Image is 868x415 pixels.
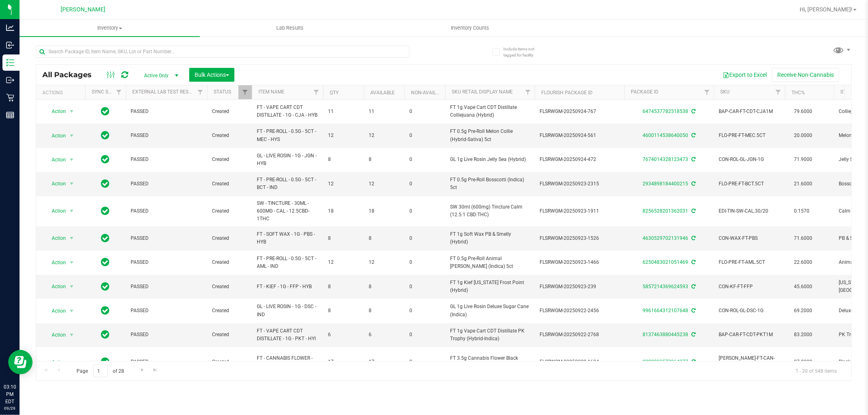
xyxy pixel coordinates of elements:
span: FT - SOFT WAX - 1G - PBS - HYB [257,230,318,246]
span: PASSED [131,235,202,242]
span: In Sync [101,130,110,141]
span: In Sync [101,154,110,165]
a: Filter [238,85,252,99]
span: 6 [328,331,359,339]
span: 12 [369,180,400,188]
span: PASSED [131,259,202,266]
a: Inventory [20,20,200,37]
a: Non-Available [411,90,447,96]
span: 12 [328,180,359,188]
span: FT 3.5g Cannabis Flower Black Triangle Kush (Indica) [450,354,530,370]
span: FT - PRE-ROLL - 0.5G - 5CT - BCT - IND [257,176,318,191]
inline-svg: Outbound [6,76,14,84]
span: Created [212,307,247,315]
span: PASSED [131,358,202,366]
span: GL - LIVE ROSIN - 1G - JGN - HYB [257,152,318,167]
span: Created [212,132,247,139]
span: In Sync [101,256,110,268]
a: Go to the last page [149,365,161,376]
span: PASSED [131,180,202,188]
span: 0 [409,259,440,266]
span: 0.1570 [790,205,813,217]
span: FLSRWGM-20250922-1684 [540,358,619,366]
span: Sync from Compliance System [690,181,695,187]
span: 27.8000 [790,356,816,368]
span: FT 0.5g Pre-Roll Melon Collie (Hybrid-Sativa) 5ct [450,128,530,143]
span: Sync from Compliance System [690,133,695,138]
span: FLSRWGM-20250923-239 [540,283,619,291]
span: Action [44,178,66,189]
span: select [67,232,77,244]
span: PASSED [131,108,202,115]
span: FT - VAPE CART CDT DISTILLATE - 1G - CJA - HYB [257,104,318,119]
a: Strain [840,89,857,95]
span: Sync from Compliance System [690,109,695,114]
span: 83.2000 [790,329,816,341]
span: Inventory [20,24,200,32]
span: 8 [369,235,400,242]
span: FT - PRE-ROLL - 0.5G - 5CT - AML - IND [257,255,318,270]
span: BAP-CAR-FT-CDT-CJA1M [719,108,780,115]
span: FLSRWGM-20250924-767 [540,108,619,115]
a: Inventory Counts [380,20,560,37]
span: 0 [409,307,440,315]
span: Sync from Compliance System [690,156,695,162]
a: Filter [521,85,535,99]
span: FT - KIEF - 1G - FFP - HYB [257,283,318,291]
span: 69.2000 [790,305,816,317]
span: Action [44,154,66,165]
span: 17 [369,358,400,366]
span: 0 [409,156,440,163]
a: 2934898184400215 [643,181,688,187]
span: 18 [369,207,400,215]
span: select [67,130,77,141]
span: FT 1g Vape Cart CDT Distillate Colliejuana (Hybrid) [450,104,530,119]
span: CON-ROL-GL-JGN-1G [719,156,780,163]
span: 20.0000 [790,130,816,141]
span: In Sync [101,356,110,367]
button: Export to Excel [717,68,772,82]
span: BAP-CAR-FT-CDT-PKT1M [719,331,780,339]
span: 0 [409,331,440,339]
span: FT - PRE-ROLL - 0.5G - 5CT - MEC - HYS [257,128,318,143]
span: select [67,205,77,217]
a: Available [370,90,395,96]
span: 0 [409,207,440,215]
span: In Sync [101,329,110,340]
span: FLSRWGM-20250924-472 [540,156,619,163]
span: Action [44,232,66,244]
span: PASSED [131,156,202,163]
span: FT 0.5g Pre-Roll Animal [PERSON_NAME] (Indica) 5ct [450,255,530,270]
span: FLO-PRE-FT-MEC.5CT [719,132,780,139]
span: 12 [328,259,359,266]
a: SKU [720,89,730,95]
span: 8 [369,156,400,163]
button: Bulk Actions [189,68,234,82]
a: 4630529702131946 [643,235,688,241]
span: 79.6000 [790,106,816,117]
span: [PERSON_NAME] [61,6,105,13]
a: Status [214,89,231,95]
span: CON-WAX-FT-PBS [719,235,780,242]
span: GL - LIVE ROSIN - 1G - DSC - IND [257,303,318,318]
a: Package ID [631,89,658,95]
span: Created [212,283,247,291]
span: select [67,305,77,317]
a: Sku Retail Display Name [452,89,513,95]
span: Sync from Compliance System [690,359,695,365]
a: Filter [310,85,323,99]
button: Receive Non-Cannabis [772,68,839,82]
span: 8 [328,156,359,163]
span: 21.6000 [790,178,816,190]
span: 6 [369,331,400,339]
span: FT 1g Soft Wax PB & Smelly (Hybrid) [450,230,530,246]
span: Created [212,235,247,242]
span: FLSRWGM-20250923-1526 [540,235,619,242]
span: 0 [409,235,440,242]
a: 6250483021051469 [643,259,688,265]
span: 11 [369,108,400,115]
a: Filter [700,85,714,99]
span: FLSRWGM-20250923-2315 [540,180,619,188]
span: Action [44,356,66,368]
span: [PERSON_NAME]-FT-CAN-BLT [719,354,780,370]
